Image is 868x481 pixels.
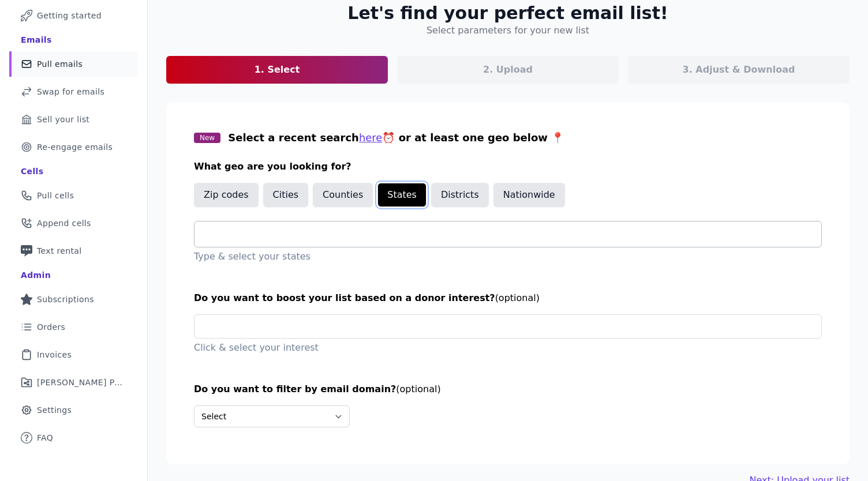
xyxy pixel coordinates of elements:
a: Orders [9,314,138,340]
span: Do you want to boost your list based on a donor interest? [194,292,495,303]
button: Districts [431,183,489,207]
h4: Select parameters for your new list [426,24,589,37]
button: Nationwide [493,183,565,207]
button: Cities [263,183,309,207]
a: Swap for emails [9,79,138,104]
span: Settings [37,404,72,416]
span: Text rental [37,245,82,257]
a: Invoices [9,342,138,367]
span: Pull cells [37,190,74,201]
span: Sell your list [37,114,89,125]
span: Getting started [37,10,102,21]
span: Select a recent search ⏰ or at least one geo below 📍 [228,131,564,144]
span: Do you want to filter by email domain? [194,384,396,394]
span: (optional) [495,292,540,303]
p: 3. Adjust & Download [683,63,795,77]
span: [PERSON_NAME] Performance [37,377,124,388]
a: Getting started [9,3,138,28]
span: Re-engage emails [37,141,113,153]
h3: What geo are you looking for? [194,160,822,174]
a: Settings [9,397,138,423]
button: States [377,183,426,207]
a: Text rental [9,238,138,264]
p: Type & select your states [194,250,822,264]
a: Append cells [9,211,138,236]
a: Sell your list [9,107,138,132]
a: Re-engage emails [9,134,138,160]
a: Pull emails [9,51,138,77]
span: Swap for emails [37,86,104,97]
a: FAQ [9,425,138,450]
p: 1. Select [255,63,300,77]
span: Pull emails [37,58,83,70]
span: FAQ [37,432,53,444]
p: 2. Upload [483,63,533,77]
a: [PERSON_NAME] Performance [9,370,138,395]
button: Zip codes [194,183,259,207]
span: (optional) [396,384,440,394]
div: Admin [21,269,51,281]
span: Orders [37,321,65,333]
div: Emails [21,34,52,46]
span: Subscriptions [37,294,94,305]
h2: Let's find your perfect email list! [347,3,668,24]
a: Subscriptions [9,287,138,312]
span: New [194,133,220,143]
a: Pull cells [9,183,138,208]
button: here [359,130,383,146]
button: Counties [313,183,373,207]
a: 1. Select [166,56,388,84]
span: Append cells [37,217,91,229]
span: Invoices [37,349,72,360]
div: Cells [21,166,43,177]
p: Click & select your interest [194,341,822,355]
